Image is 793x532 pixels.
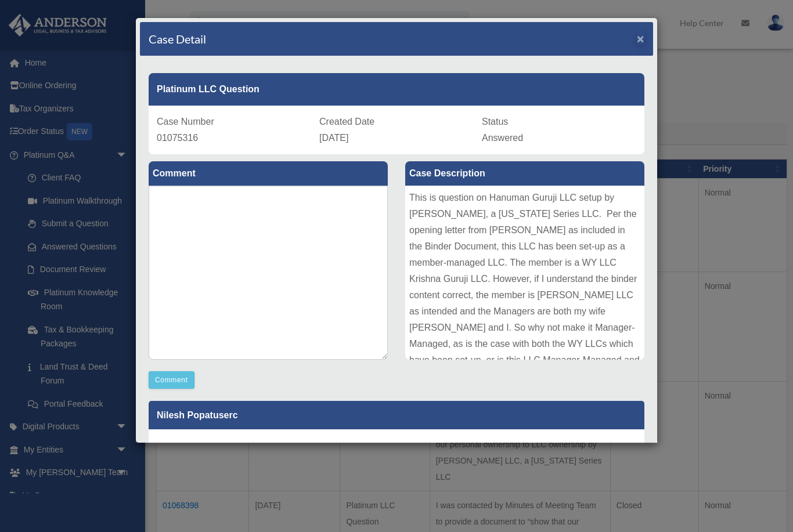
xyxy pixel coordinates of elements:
button: Close [637,32,644,45]
span: 01075316 [157,133,198,143]
button: Comment [149,371,194,389]
span: Created Date [319,117,374,126]
span: [DATE] [319,133,348,143]
span: Answered [482,133,523,143]
h4: Case Detail [149,31,206,47]
span: Status [482,117,508,126]
p: Nilesh Popatuserc [149,401,644,429]
span: Case Number [157,117,214,126]
label: Case Description [405,161,644,186]
span: × [637,32,644,45]
b: Update date : [157,441,207,450]
small: [DATE] [157,441,232,450]
div: Platinum LLC Question [149,73,644,106]
div: This is question on Hanuman Guruji LLC setup by [PERSON_NAME], a [US_STATE] Series LLC. Per the o... [405,186,644,360]
label: Comment [149,161,388,186]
